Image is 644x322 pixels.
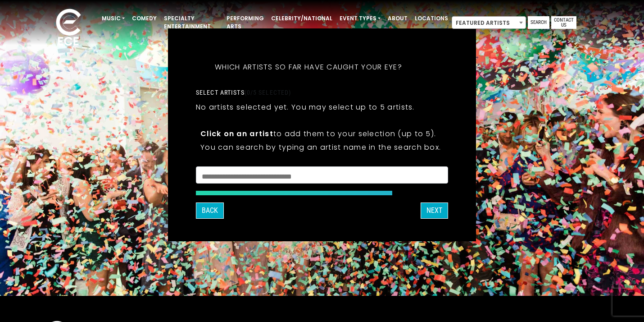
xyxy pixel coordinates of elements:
[551,16,576,29] a: Contact Us
[452,16,526,29] span: Featured Artists
[200,142,444,153] p: You can search by typing an artist name in the search box.
[528,16,549,29] a: Search
[196,51,421,83] h5: Which artists so far have caught your eye?
[160,11,223,34] a: Specialty Entertainment
[411,11,452,26] a: Locations
[202,172,442,180] textarea: Search
[452,17,526,29] span: Featured Artists
[200,129,273,139] strong: Click on an artist
[196,101,415,113] p: No artists selected yet. You may select up to 5 artists.
[200,128,444,139] p: to add them to your selection (up to 5).
[196,202,224,219] button: Back
[223,11,268,34] a: Performing Arts
[98,11,128,26] a: Music
[268,11,336,26] a: Celebrity/National
[196,88,291,97] label: Select artists
[421,202,448,219] button: Next
[46,6,91,50] img: ece_new_logo_whitev2-1.png
[336,11,384,26] a: Event Types
[245,89,291,96] span: (0/5 selected)
[128,11,160,26] a: Comedy
[384,11,411,26] a: About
